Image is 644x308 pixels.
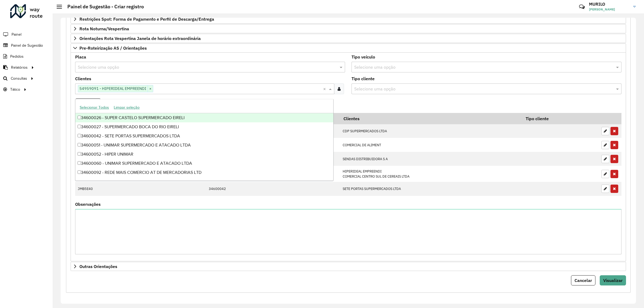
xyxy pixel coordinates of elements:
[75,54,86,60] label: Placa
[340,166,522,182] td: HIPERIDEAL EMPREENDI COMERCIAL CENTRO SUL DE CEREAIS LTDA
[11,65,28,70] span: Relatórios
[75,150,333,159] div: 34600052 - HIPER UNIMAR
[589,7,629,12] span: [PERSON_NAME]
[78,85,148,92] span: 54959091 - HIPERIDEAL EMPREENDI
[148,86,153,92] span: ×
[10,54,24,59] span: Pedidos
[11,76,27,81] span: Consultas
[575,278,592,283] span: Cancelar
[71,262,626,271] a: Outras Orientações
[75,98,101,109] button: Adicionar
[79,264,117,269] span: Outras Orientações
[75,131,333,141] div: 34600042 - SETE PORTAS SUPERMERCADOS LTDA
[600,275,626,285] button: Visualizar
[71,34,626,43] a: Orientações Rota Vespertina Janela de horário extraordinária
[71,43,626,53] a: Pre-Roteirização AS / Orientações
[71,53,626,262] div: Pre-Roteirização AS / Orientações
[75,122,333,131] div: 34600027 - SUPERMERCADO BOCA DO RIO EIRELI
[75,182,128,196] td: JMB5E40
[603,278,623,283] span: Visualizar
[75,75,91,82] label: Clientes
[589,2,629,7] h3: MURILO
[352,54,375,60] label: Tipo veículo
[75,99,334,181] ng-dropdown-panel: Options list
[323,86,328,92] span: Clear all
[62,4,144,10] h2: Painel de Sugestão - Criar registro
[12,32,21,37] span: Painel
[340,182,522,196] td: SETE PORTAS SUPERMERCADOS LTDA
[576,1,588,13] a: Contato Rápido
[71,24,626,33] a: Rota Noturna/Vespertina
[75,177,333,186] div: 34600100 - CDP SUPERMERCADOS LTDA
[111,103,142,112] button: Limpar seleção
[340,152,522,166] td: SENDAS DISTRIBUIDORA S A
[79,27,129,31] span: Rota Noturna/Vespertina
[75,159,333,168] div: 34600060 - UNIMAR SUPERMERCADO E ATACADO LTDA
[340,124,522,138] td: CDP SUPERMERCADOS LTDA
[75,201,101,207] label: Observações
[79,17,214,21] span: Restrições Spot: Forma de Pagamento e Perfil de Descarga/Entrega
[77,103,111,112] button: Selecionar Todos
[340,113,522,124] th: Clientes
[10,87,20,92] span: Tático
[522,113,598,124] th: Tipo cliente
[75,141,333,150] div: 34600051 - UNIMAR SUPERMERCADO E ATACADO LTDA
[352,75,375,82] label: Tipo cliente
[75,113,333,122] div: 34600026 - SUPER CASTELO SUPERMERCADO EIRELI
[11,43,43,48] span: Painel de Sugestão
[206,182,340,196] td: 34600042
[340,138,522,152] td: COMERCIAL DE ALIMENT
[75,168,333,177] div: 34600092 - REDE MAIS COMERCIO AT DE MERCADORIAS LTD
[79,36,201,41] span: Orientações Rota Vespertina Janela de horário extraordinária
[571,275,595,285] button: Cancelar
[79,46,147,50] span: Pre-Roteirização AS / Orientações
[71,14,626,24] a: Restrições Spot: Forma de Pagamento e Perfil de Descarga/Entrega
